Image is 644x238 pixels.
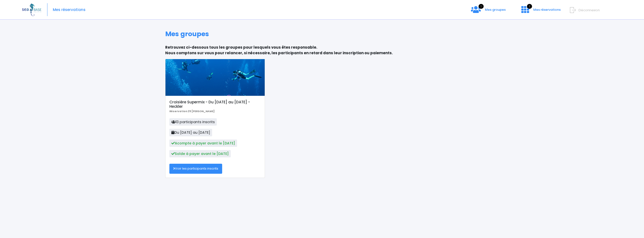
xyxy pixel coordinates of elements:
[165,45,479,56] p: Retrouvez ci-dessous tous les groupes pour lesquels vous êtes responsable. Nous comptons sur vous...
[169,100,261,109] h5: Croisière Supermix - Du [DATE] au [DATE] - Heckler
[169,150,231,157] span: Solde à payer avant le [DATE]
[479,4,484,9] span: 1
[579,8,600,12] span: Déconnexion
[169,109,215,113] b: Réservation 25 [PERSON_NAME]
[467,9,510,14] a: 1 Mes groupes
[169,140,237,147] span: Acompte à payer avant le [DATE]
[165,30,479,38] h1: Mes groupes
[169,164,222,173] a: Voir les participants inscrits
[517,9,564,14] a: 1 Mes réservations
[533,7,561,12] span: Mes réservations
[485,7,506,12] span: Mes groupes
[169,118,217,126] span: 13 participants inscrits
[527,4,532,9] span: 1
[169,129,212,136] span: Du [DATE] au [DATE]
